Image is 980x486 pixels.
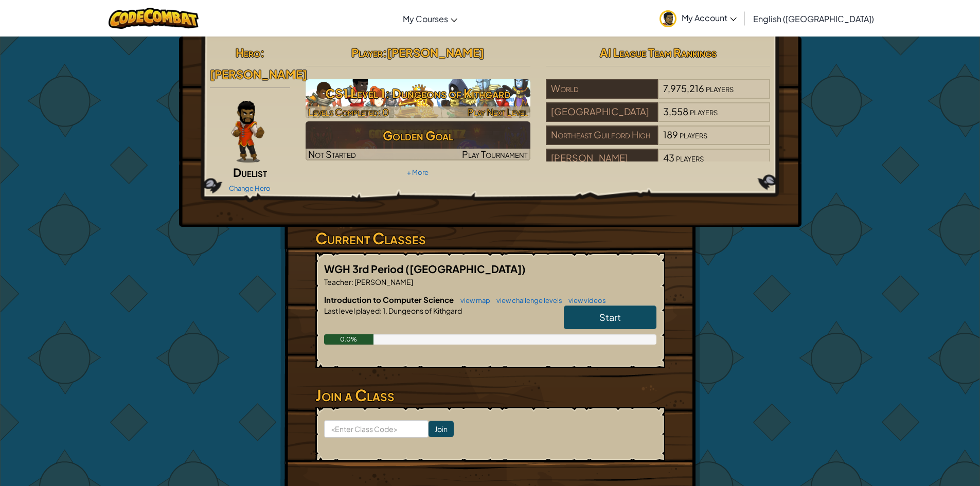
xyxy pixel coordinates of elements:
input: Join [429,421,454,437]
span: Start [599,311,621,323]
span: 1. [382,306,387,315]
span: [PERSON_NAME] [387,45,484,60]
span: players [690,105,718,117]
span: players [676,152,704,164]
div: 0.0% [324,334,374,345]
span: 189 [663,129,678,140]
span: Dungeons of Kithgard [387,306,462,315]
span: [PERSON_NAME] [353,277,413,286]
div: Northeast Guilford High [546,125,658,145]
a: English ([GEOGRAPHIC_DATA]) [748,5,879,32]
span: 43 [663,152,674,164]
span: players [680,129,707,140]
span: AI League Team Rankings [600,45,717,60]
img: Golden Goal [306,121,530,160]
span: Play Next Level [468,106,528,118]
a: view challenge levels [491,296,562,304]
span: Hero [236,45,260,60]
span: Play Tournament [462,148,528,160]
div: [GEOGRAPHIC_DATA] [546,102,658,122]
a: Change Hero [229,184,271,192]
div: [PERSON_NAME] [546,149,658,168]
span: My Courses [403,13,448,24]
span: Teacher [324,277,351,286]
span: English ([GEOGRAPHIC_DATA]) [753,13,874,24]
h3: Join a Class [315,384,665,407]
span: WGH 3rd Period [324,262,405,275]
span: : [380,306,382,315]
a: view map [455,296,490,304]
span: : [351,277,353,286]
span: Player [351,45,383,60]
span: Not Started [308,148,356,160]
div: World [546,79,658,99]
span: My Account [682,12,737,23]
h3: Current Classes [315,227,665,250]
span: : [260,45,264,60]
img: CS1 Level 1: Dungeons of Kithgard [306,79,530,118]
span: 7,975,216 [663,82,704,94]
a: [GEOGRAPHIC_DATA]3,558players [546,112,771,124]
span: players [706,82,734,94]
span: Introduction to Computer Science [324,295,455,304]
h3: CS1 Level 1: Dungeons of Kithgard [306,82,530,105]
span: Levels Completed: 0 [308,106,389,118]
span: : [383,45,387,60]
img: avatar [660,10,676,27]
span: Duelist [233,165,267,179]
span: 3,558 [663,105,688,117]
img: duelist-pose.png [231,101,264,163]
a: My Courses [398,5,462,32]
a: World7,975,216players [546,89,771,101]
a: [PERSON_NAME]43players [546,158,771,170]
span: [PERSON_NAME] [210,67,307,81]
img: CodeCombat logo [109,8,199,29]
input: <Enter Class Code> [324,420,429,438]
span: Last level played [324,306,380,315]
a: view videos [563,296,606,304]
a: Northeast Guilford High189players [546,135,771,147]
span: ([GEOGRAPHIC_DATA]) [405,262,526,275]
h3: Golden Goal [306,124,530,147]
a: Play Next Level [306,79,530,118]
a: + More [407,168,429,176]
a: My Account [654,2,742,34]
a: Golden GoalNot StartedPlay Tournament [306,121,530,160]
